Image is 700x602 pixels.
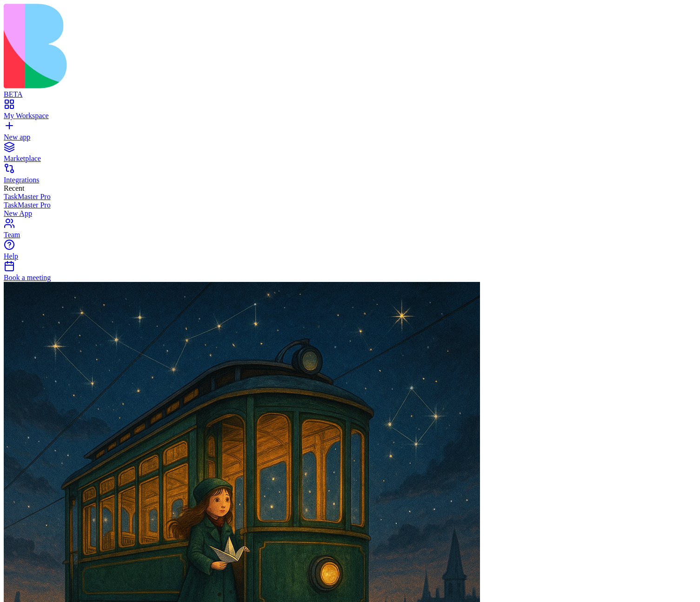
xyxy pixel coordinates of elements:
[4,176,696,184] div: Integrations
[4,274,696,282] div: Book a meeting
[4,146,696,163] a: Marketplace
[4,154,696,163] div: Marketplace
[4,82,696,99] a: BETA
[4,265,696,282] a: Book a meeting
[4,231,696,239] div: Team
[4,90,696,99] div: BETA
[4,167,696,184] a: Integrations
[4,103,696,120] a: My Workspace
[4,252,696,261] div: Help
[4,193,696,201] a: TaskMaster Pro
[4,112,696,120] div: My Workspace
[4,201,696,209] a: TaskMaster Pro
[4,244,696,261] a: Help
[4,222,696,239] a: Team
[4,184,24,192] span: Recent
[4,4,378,88] img: logo
[4,133,696,141] div: New app
[4,209,696,218] a: New App
[4,125,696,141] a: New app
